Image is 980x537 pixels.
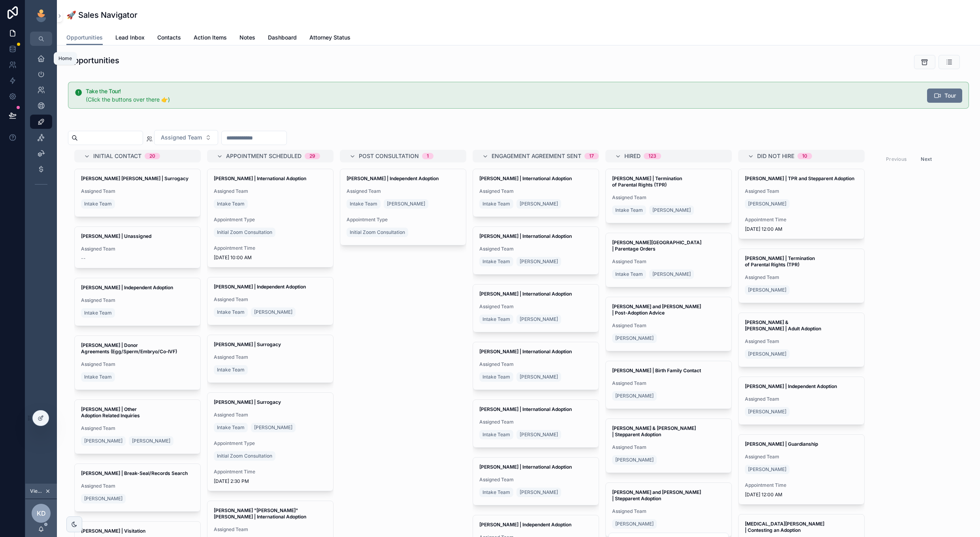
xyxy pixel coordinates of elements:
strong: [PERSON_NAME] and [PERSON_NAME] | Post-Adoption Advice [612,303,702,316]
a: [PERSON_NAME] and [PERSON_NAME] | Stepparent AdoptionAssigned Team[PERSON_NAME] [605,482,732,537]
strong: [PERSON_NAME] | International Adoption [479,464,572,470]
div: scrollable content [25,46,57,201]
a: [PERSON_NAME] | Independent AdoptionAssigned Team[PERSON_NAME] [738,377,865,425]
strong: [PERSON_NAME] | Visitation [81,528,145,534]
span: [PERSON_NAME] [615,335,654,341]
a: Intake Team [347,199,381,209]
strong: [PERSON_NAME] | Independent Adoption [81,285,173,290]
a: [PERSON_NAME] [745,349,790,359]
span: [PERSON_NAME] [748,351,786,357]
span: [PERSON_NAME] [520,201,558,207]
a: Attorney Status [309,30,351,46]
span: [PERSON_NAME] [652,271,691,277]
strong: [PERSON_NAME] | International Adoption [479,291,572,297]
span: Intake Team [615,271,643,277]
span: Assigned Team [612,322,725,329]
a: [PERSON_NAME] [745,199,790,209]
a: Intake Team [81,372,115,382]
a: [PERSON_NAME] [PERSON_NAME] | SurrogacyAssigned TeamIntake Team [74,169,201,217]
a: [PERSON_NAME] [745,465,790,474]
span: Appointment Scheduled [226,152,302,160]
a: Intake Team [479,315,513,324]
img: App logo [35,9,47,22]
a: Intake Team [479,488,513,497]
strong: [PERSON_NAME] | Independent Adoption [214,284,306,290]
a: [PERSON_NAME] [612,455,657,465]
span: [PERSON_NAME] [387,201,425,207]
span: Intake Team [482,431,510,438]
a: [PERSON_NAME] | Independent AdoptionAssigned TeamIntake Team [74,278,201,326]
span: Appointment Time [214,245,327,251]
span: Intake Team [482,258,510,265]
a: [PERSON_NAME] & [PERSON_NAME] | Adult AdoptionAssigned Team[PERSON_NAME] [738,313,865,367]
span: Lead Inbox [115,34,145,41]
span: Assigned Team [347,188,460,194]
strong: [PERSON_NAME] | Termination of Parental Rights (TPR) [612,175,683,188]
a: [PERSON_NAME] [649,269,694,279]
span: Assigned Team [745,396,858,402]
span: Appointment Type [214,440,327,447]
a: [PERSON_NAME] [612,334,657,343]
a: [PERSON_NAME] [612,519,657,529]
span: Notes [239,34,255,41]
span: Assigned Team [81,246,194,252]
strong: [PERSON_NAME] | International Adoption [479,406,572,412]
strong: [PERSON_NAME] | International Adoption [479,349,572,354]
span: Assigned Team [214,296,327,303]
span: Assigned Team [161,134,202,141]
a: [PERSON_NAME] [516,430,561,439]
a: Lead Inbox [115,30,145,46]
strong: [PERSON_NAME] | Surrogacy [214,341,281,347]
a: Initial Zoom Consultation [214,228,275,237]
strong: [PERSON_NAME] | International Adoption [479,175,572,181]
div: 17 [589,153,594,159]
span: [PERSON_NAME] [520,374,558,380]
span: Intake Team [482,316,510,322]
span: Appointment Time [745,482,858,488]
span: Appointment Type [347,217,460,223]
a: [PERSON_NAME] | Break-Seal/Records SearchAssigned Team[PERSON_NAME] [74,464,201,512]
span: Intake Team [482,374,510,380]
span: Appointment Time [214,469,327,475]
span: [PERSON_NAME] [84,496,122,502]
a: [PERSON_NAME] [745,407,790,416]
span: [PERSON_NAME] [254,309,292,315]
span: [DATE] 12:00 AM [745,492,858,498]
a: [PERSON_NAME] [129,436,173,446]
span: Assigned Team [745,454,858,460]
span: Initial Contact [93,152,141,160]
a: Intake Team [214,423,248,432]
div: Home [58,55,72,62]
a: [PERSON_NAME] | Donor Agreements (Egg/Sperm/Embryo/Co‑IVF)Assigned TeamIntake Team [74,335,201,390]
span: [DATE] 2:30 PM [214,478,327,484]
span: Assigned Team [81,425,194,431]
span: [PERSON_NAME] [520,316,558,322]
div: 10 [802,153,807,159]
a: Intake Team [612,205,646,215]
button: Select Button [154,130,218,145]
div: 20 [149,153,155,159]
span: Assigned Team [214,412,327,418]
button: Tour [927,89,962,103]
strong: [PERSON_NAME] | Surrogacy [214,399,281,405]
h1: Opportunities [68,55,119,66]
strong: [PERSON_NAME] | International Adoption [479,233,572,239]
a: [PERSON_NAME] | Other Adoption Related InquiriesAssigned Team[PERSON_NAME][PERSON_NAME] [74,399,201,454]
span: [PERSON_NAME] [652,207,691,213]
span: (Click the buttons over there 👉) [86,96,170,103]
a: [PERSON_NAME] [516,315,561,324]
a: Notes [239,30,255,46]
span: Intake Team [350,201,377,207]
a: [PERSON_NAME] | Termination of Parental Rights (TPR)Assigned Team[PERSON_NAME] [738,249,865,303]
a: [PERSON_NAME] | UnassignedAssigned Team-- [74,226,201,268]
span: Intake Team [615,207,643,213]
span: Engagement Agreement Sent [492,152,581,160]
strong: [PERSON_NAME][GEOGRAPHIC_DATA] | Parentage Orders [612,239,703,252]
a: [PERSON_NAME] | International AdoptionAssigned TeamIntake Team[PERSON_NAME] [473,342,599,390]
span: Action Items [194,34,227,41]
a: [PERSON_NAME] [516,199,561,209]
span: [PERSON_NAME] [615,393,654,399]
a: Intake Team [479,199,513,209]
span: [PERSON_NAME] [84,438,122,444]
div: 123 [648,153,656,159]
